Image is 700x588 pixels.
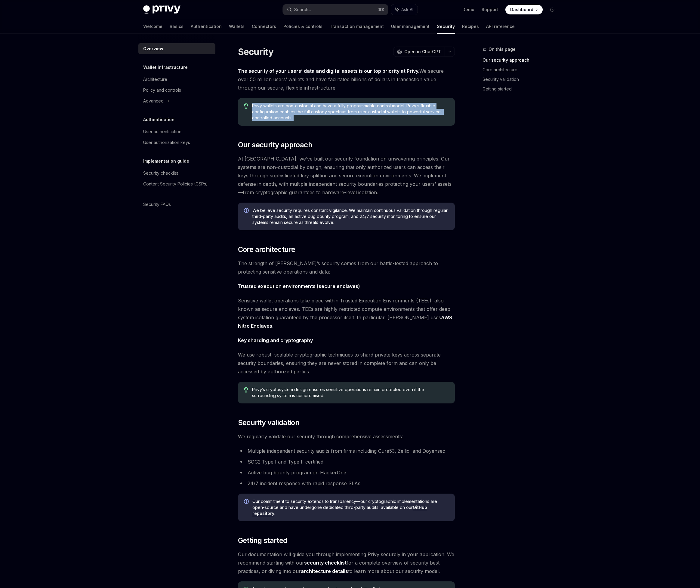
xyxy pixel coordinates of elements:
a: Core architecture [483,65,562,75]
svg: Info [244,208,250,214]
a: Support [482,7,498,13]
span: We secure over 50 million users’ wallets and have facilitated billions of dollars in transaction ... [238,67,455,92]
div: Policy and controls [143,87,181,94]
span: Sensitive wallet operations take place within Trusted Execution Environments (TEEs), also known a... [238,296,455,330]
a: Security validation [483,75,562,84]
a: architecture details [301,568,348,574]
span: Open in ChatGPT [404,49,441,55]
a: security checklist [304,560,347,566]
a: Basics [170,19,183,34]
a: User management [391,19,430,34]
span: Our documentation will guide you through implementing Privy securely in your application. We reco... [238,550,455,575]
span: Our security approach [238,140,312,150]
a: Security checklist [138,168,215,179]
span: ⌘ K [378,7,384,12]
span: Core architecture [238,245,295,254]
li: SOC2 Type I and Type II certified [238,458,455,466]
a: Policy and controls [138,85,215,96]
span: Getting started [238,536,288,545]
h5: Authentication [143,116,174,123]
div: User authorization keys [143,139,190,146]
span: Privy wallets are non-custodial and have a fully programmable control model. Privy’s flexible con... [252,103,449,121]
div: Architecture [143,76,167,83]
li: Multiple independent security audits from firms including Cure53, Zellic, and Doyensec [238,447,455,455]
span: Dashboard [510,7,533,13]
a: Getting started [483,84,562,94]
span: We use robust, scalable cryptographic techniques to shard private keys across separate security b... [238,351,455,376]
a: Connectors [252,19,276,34]
button: Search...⌘K [283,4,388,15]
div: Security FAQs [143,201,171,208]
a: Dashboard [505,5,543,14]
li: Active bug bounty program on HackerOne [238,468,455,477]
a: Our security approach [483,55,562,65]
a: API reference [486,19,515,34]
h5: Implementation guide [143,158,189,165]
h1: Security [238,46,274,57]
span: Our commitment to security extends to transparency—our cryptographic implementations are open-sou... [252,498,449,516]
a: Recipes [462,19,479,34]
button: Toggle dark mode [547,5,557,14]
img: dark logo [143,5,180,14]
div: Search... [294,6,311,13]
a: Overview [138,43,215,54]
a: Authentication [191,19,222,34]
h5: Wallet infrastructure [143,64,188,71]
strong: The security of your users’ data and digital assets is our top priority at Privy. [238,68,419,74]
span: We regularly validate our security through comprehensive assessments: [238,432,455,441]
div: User authentication [143,128,181,135]
a: Security [437,19,455,34]
a: Policies & controls [283,19,322,34]
span: We believe security requires constant vigilance. We maintain continuous validation through regula... [252,207,449,225]
span: The strength of [PERSON_NAME]’s security comes from our battle-tested approach to protecting sens... [238,259,455,276]
a: Welcome [143,19,162,34]
span: Ask AI [401,7,413,13]
a: User authentication [138,126,215,137]
li: 24/7 incident response with rapid response SLAs [238,479,455,488]
a: Security FAQs [138,199,215,210]
svg: Info [244,499,250,505]
button: Ask AI [391,4,418,15]
a: Demo [462,7,474,13]
a: Transaction management [330,19,384,34]
button: Open in ChatGPT [393,47,445,57]
svg: Tip [244,387,248,393]
div: Advanced [143,97,164,105]
span: Security validation [238,418,300,427]
a: User authorization keys [138,137,215,148]
span: On this page [489,46,516,53]
svg: Tip [244,103,248,109]
strong: Key sharding and cryptography [238,337,313,343]
strong: Trusted execution environments (secure enclaves) [238,283,360,289]
span: Privy’s cryptosystem design ensures sensitive operations remain protected even if the surrounding... [252,387,449,399]
div: Content Security Policies (CSPs) [143,180,208,188]
div: Security checklist [143,170,178,177]
div: Overview [143,45,163,52]
a: Architecture [138,74,215,85]
a: Content Security Policies (CSPs) [138,179,215,189]
span: At [GEOGRAPHIC_DATA], we’ve built our security foundation on unwavering principles. Our systems a... [238,155,455,197]
a: Wallets [229,19,245,34]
